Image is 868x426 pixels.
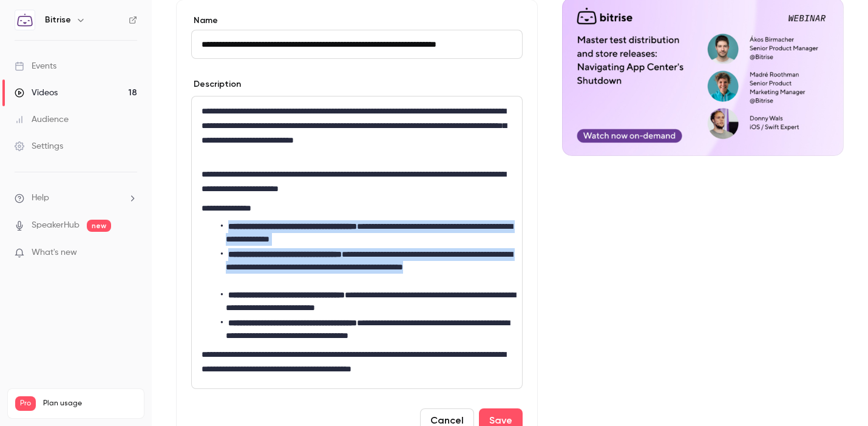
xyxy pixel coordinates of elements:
a: SpeakerHub [32,219,80,232]
span: Plan usage [43,399,137,408]
div: editor [192,96,522,388]
div: Events [15,60,56,72]
span: new [87,220,111,232]
div: Settings [15,140,63,152]
label: Description [191,78,241,90]
h6: Bitrise [45,14,71,26]
div: Videos [15,87,58,99]
section: description [191,96,523,389]
iframe: Noticeable Trigger [123,248,137,259]
span: What's new [32,246,77,259]
label: Name [191,15,523,27]
span: Pro [15,396,36,411]
img: Bitrise [15,10,35,30]
li: help-dropdown-opener [15,192,137,205]
div: Audience [15,113,69,126]
span: Help [32,192,49,205]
